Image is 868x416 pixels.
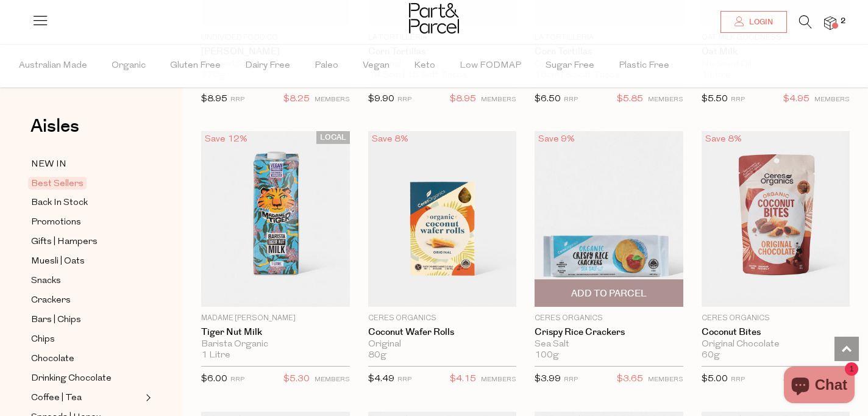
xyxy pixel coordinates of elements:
span: $8.25 [283,91,310,107]
span: Snacks [31,274,61,289]
span: Gluten Free [170,45,221,87]
span: $4.95 [783,91,809,107]
span: Sugar Free [546,45,594,87]
span: Keto [414,45,435,87]
span: Coffee | Tea [31,391,82,406]
span: $3.65 [617,371,643,387]
span: Crackers [31,293,71,308]
small: MEMBERS [481,96,516,103]
button: Expand/Collapse Coffee | Tea [143,390,151,405]
span: 1 Litre [201,350,230,361]
span: Back In Stock [31,196,88,210]
small: RRP [731,376,745,383]
span: Login [746,17,773,27]
a: Gifts | Hampers [31,234,142,249]
span: Aisles [30,113,79,140]
span: Drinking Chocolate [31,371,112,386]
span: $5.85 [617,91,643,107]
div: Save 8% [702,131,745,148]
span: Bars | Chips [31,313,81,328]
a: Back In Stock [31,195,142,210]
img: Coconut Wafer Rolls [368,131,517,306]
span: Vegan [363,45,390,87]
div: Barista Organic [201,339,350,350]
span: $4.15 [450,371,476,387]
a: Chips [31,332,142,347]
div: Save 12% [201,131,251,148]
span: Organic [112,45,146,87]
span: 2 [838,16,848,27]
span: Muesli | Oats [31,254,85,269]
span: $8.95 [201,95,227,104]
span: 80g [368,350,386,361]
p: Ceres Organics [368,313,517,324]
button: Add To Parcel [535,279,683,307]
a: Snacks [31,273,142,289]
a: Muesli | Oats [31,254,142,269]
span: $6.50 [535,95,561,104]
img: Part&Parcel [409,3,459,34]
small: MEMBERS [315,96,350,103]
small: RRP [397,96,411,103]
span: $5.30 [283,371,310,387]
a: Login [720,11,787,33]
span: Plastic Free [619,45,669,87]
span: 100g [535,350,559,361]
small: MEMBERS [315,376,350,383]
a: NEW IN [31,157,142,172]
div: Sea Salt [535,339,683,350]
div: Original Chocolate [702,339,850,350]
a: Bars | Chips [31,312,142,328]
small: MEMBERS [814,96,850,103]
div: Save 9% [535,131,578,148]
small: RRP [731,96,745,103]
span: Chips [31,332,55,347]
span: $5.50 [702,95,728,104]
span: LOCAL [316,131,350,144]
span: $5.00 [702,375,728,384]
span: Low FODMAP [460,45,521,87]
a: Crispy Rice Crackers [535,327,683,338]
a: Coconut Wafer Rolls [368,327,517,338]
span: $9.90 [368,95,394,104]
p: Ceres Organics [535,313,683,324]
span: Gifts | Hampers [31,235,98,249]
span: $3.99 [535,375,561,384]
span: $4.49 [368,375,394,384]
a: Coconut Bites [702,327,850,338]
inbox-online-store-chat: Shopify online store chat [780,367,858,406]
div: Original [368,339,517,350]
span: Add To Parcel [571,287,647,300]
a: Drinking Chocolate [31,371,142,386]
img: Tiger Nut Milk [201,131,350,306]
span: $6.00 [201,375,227,384]
span: Promotions [31,215,81,230]
small: RRP [564,96,578,103]
small: MEMBERS [648,96,683,103]
small: MEMBERS [648,376,683,383]
a: Aisles [30,117,79,148]
span: $8.95 [450,91,476,107]
span: NEW IN [31,157,66,172]
a: Crackers [31,293,142,308]
a: Best Sellers [31,176,142,191]
a: Tiger Nut Milk [201,327,350,338]
div: Save 8% [368,131,412,148]
small: RRP [230,376,244,383]
span: Paleo [315,45,338,87]
span: Chocolate [31,352,74,367]
img: Coconut Bites [702,131,850,306]
small: RRP [397,376,411,383]
small: MEMBERS [481,376,516,383]
small: RRP [230,96,244,103]
a: Promotions [31,215,142,230]
p: Ceres Organics [702,313,850,324]
span: Best Sellers [28,177,87,190]
a: 2 [824,16,836,29]
p: Madame [PERSON_NAME] [201,313,350,324]
span: 60g [702,350,720,361]
small: RRP [564,376,578,383]
a: Chocolate [31,351,142,367]
span: Dairy Free [245,45,290,87]
img: Crispy Rice Crackers [535,131,683,306]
